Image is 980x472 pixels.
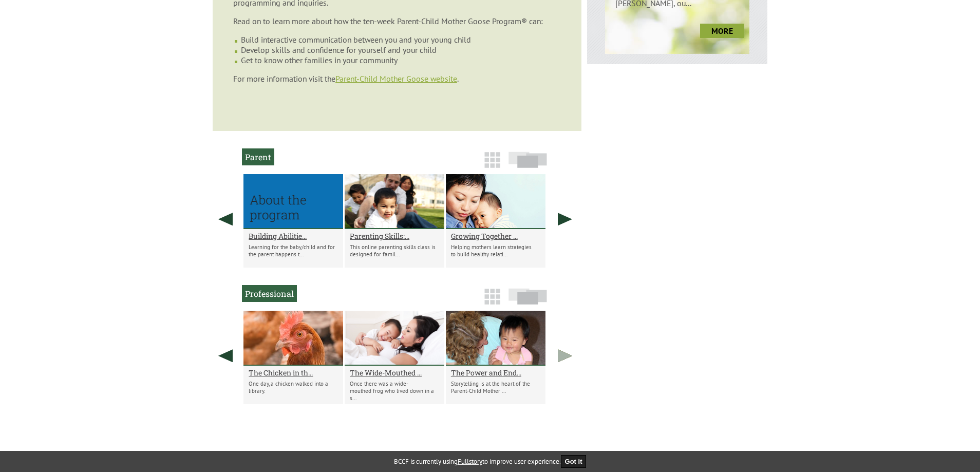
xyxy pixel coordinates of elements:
a: Parenting Skills:... [350,231,439,241]
p: Storytelling is at the heart of the Parent-Child Mother ... [451,380,540,394]
img: grid-icon.png [484,152,500,168]
h2: Professional [242,285,297,302]
a: The Power and End... [451,368,540,377]
li: The Wide-Mouthed Frog [345,311,444,404]
a: Slide View [505,157,550,173]
p: Read on to learn more about how the ten-week Parent-Child Mother Goose Program® can: [233,16,561,26]
button: Got it [561,455,587,468]
img: grid-icon.png [484,289,500,305]
li: The Power and Endurance of Storytelling [446,311,545,404]
li: Develop skills and confidence for yourself and your child [241,45,561,55]
a: Slide View [505,293,550,310]
p: Helping mothers learn strategies to build healthy relati... [451,243,540,258]
p: Once there was a wide-mouthed frog who lived down in a s... [350,380,439,402]
a: The Wide-Mouthed ... [350,368,439,377]
a: Growing Together ... [451,231,540,241]
a: Grid View [481,293,503,310]
p: One day, a chicken walked into a library. [249,380,338,394]
li: Build interactive communication between you and your young child [241,34,561,45]
h2: Parent [242,148,274,165]
a: Building Abilitie... [249,231,338,241]
a: Fullstory [458,457,482,466]
p: For more information visit the . [233,73,561,84]
a: more [700,24,744,38]
p: This online parenting skills class is designed for famil... [350,243,439,258]
p: Learning for the baby/child and for the parent happens t... [249,243,338,258]
li: Get to know other families in your community [241,55,561,65]
li: Growing Together Parent Handouts [446,174,545,268]
a: Parent-Child Mother Goose website [335,73,457,84]
img: slide-icon.png [508,152,547,168]
li: Parenting Skills: 0-5 [345,174,444,268]
li: The Chicken in the Library [243,311,343,404]
li: Building Abilities, Connections and Confidence for baby and parent [243,174,343,268]
img: slide-icon.png [508,288,547,305]
a: Grid View [481,157,503,173]
a: The Chicken in th... [249,368,338,377]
